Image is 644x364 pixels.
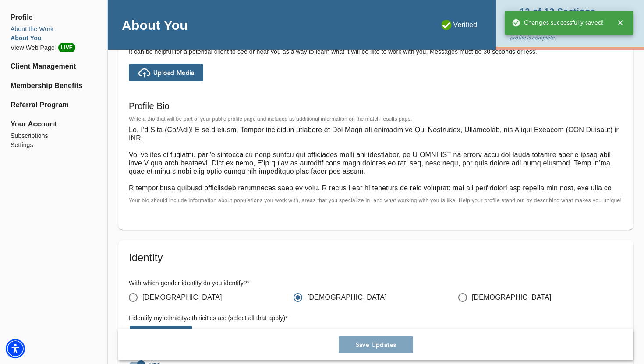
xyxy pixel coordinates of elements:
[510,5,619,26] button: 12 of 12 Sections Complete
[129,47,623,57] h6: It can be helpful for a potential client to see or hear you as a way to learn what it will be lik...
[11,43,97,52] a: View Web PageLIVE
[129,126,623,192] textarea: Lo, I’d Sita (Co/Adi)! E se d eiusm, Tempor incididun utlabore et Dol Magn ali enimadm ve Qui Nos...
[130,326,182,337] div: Hispanic or Latinx
[11,140,97,150] a: Settings
[11,100,97,110] a: Referral Program
[129,251,623,265] h5: Identity
[129,196,623,205] p: Your bio should include information about populations you work with, areas that you specialize in...
[11,131,97,140] a: Subscriptions
[129,117,412,122] label: Write a Bio that will be part of your public profile page and included as additional information ...
[11,80,97,91] a: Membership Benefits
[122,17,188,33] h4: About You
[129,99,623,113] h6: Profile Bio
[11,61,97,72] a: Client Management
[11,34,97,43] a: About You
[6,339,25,358] div: Accessibility Menu
[472,292,552,303] span: [DEMOGRAPHIC_DATA]
[11,43,97,52] li: View Web Page
[512,18,604,27] span: Changes successfully saved!
[129,64,203,81] button: Upload Media
[510,8,616,23] span: 12 of 12 Sections Complete
[11,119,97,129] span: Your Account
[11,12,97,23] span: Profile
[58,43,75,52] span: LIVE
[153,69,195,77] span: Upload Media
[129,279,623,288] h6: With which gender identity do you identify? *
[142,292,222,303] span: [DEMOGRAPHIC_DATA]
[307,292,387,303] span: [DEMOGRAPHIC_DATA]
[441,20,478,30] p: Verified
[129,314,540,323] h6: I identify my ethnicity/ethnicities as: (select all that apply) *
[11,24,97,34] a: About the Work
